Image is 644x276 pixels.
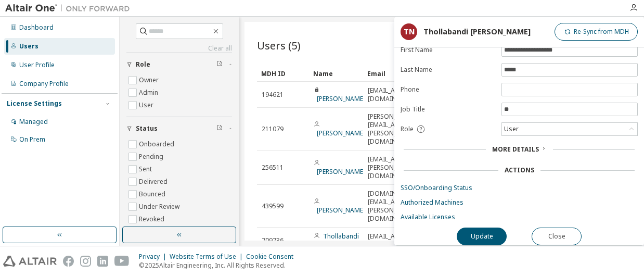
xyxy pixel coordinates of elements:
label: Last Name [401,66,495,74]
div: User Profile [19,61,55,69]
label: First Name [401,46,495,54]
label: Under Review [139,200,182,213]
span: 439599 [262,202,284,210]
div: License Settings [7,99,62,108]
img: Altair One [5,3,135,14]
img: youtube.svg [114,256,130,267]
div: Managed [19,118,48,126]
a: [PERSON_NAME] [317,206,365,215]
img: altair_logo.svg [3,256,57,267]
label: Phone [401,85,495,94]
span: [DOMAIN_NAME][EMAIL_ADDRESS][PERSON_NAME][DOMAIN_NAME] [368,190,420,223]
div: Dashboard [19,23,54,32]
div: MDH ID [261,65,305,82]
div: User [503,123,520,135]
a: [PERSON_NAME] [317,167,365,176]
label: Onboarded [139,138,176,150]
button: Role [126,53,232,76]
img: instagram.svg [80,256,91,267]
div: Website Terms of Use [170,253,246,261]
label: Revoked [139,213,166,225]
span: Clear filter [216,124,223,133]
div: Cookie Consent [246,253,300,261]
img: facebook.svg [63,256,74,267]
span: 211079 [262,125,284,133]
img: linkedin.svg [97,256,108,267]
button: Status [126,117,232,140]
div: Users [19,42,38,51]
a: [PERSON_NAME] [317,129,365,137]
div: TN [401,23,417,40]
div: Name [313,65,359,82]
div: User [502,123,637,135]
label: Bounced [139,188,168,200]
a: Available Licenses [401,213,638,221]
a: SSO/Onboarding Status [401,184,638,192]
span: Status [136,124,158,133]
a: [PERSON_NAME] [317,94,365,103]
div: Actions [505,166,534,174]
label: Job Title [401,105,495,114]
span: More Details [492,145,539,154]
span: 194621 [262,91,284,99]
span: Role [136,60,150,69]
span: Role [401,125,414,133]
a: Clear all [126,44,232,53]
label: Owner [139,74,161,86]
span: [EMAIL_ADDRESS][PERSON_NAME][DOMAIN_NAME] [368,155,420,180]
label: Pending [139,150,165,163]
div: On Prem [19,135,45,144]
span: Clear filter [216,60,223,69]
span: [EMAIL_ADDRESS][DOMAIN_NAME] [368,86,420,103]
a: Thollabandi [PERSON_NAME] [314,232,362,249]
div: Company Profile [19,80,69,88]
button: Update [457,228,507,245]
span: 709736 [262,236,284,245]
div: Email [367,65,411,82]
button: Re-Sync from MDH [555,23,638,41]
button: Close [532,228,582,245]
a: Authorized Machines [401,198,638,207]
span: [EMAIL_ADDRESS][DOMAIN_NAME] [368,232,420,249]
label: User [139,99,156,111]
div: Privacy [139,253,170,261]
span: [PERSON_NAME][EMAIL_ADDRESS][PERSON_NAME][DOMAIN_NAME] [368,112,420,146]
span: 256511 [262,164,284,172]
div: Thollabandi [PERSON_NAME] [423,28,531,36]
label: Admin [139,86,160,99]
span: Users (5) [257,38,301,53]
p: © 2025 Altair Engineering, Inc. All Rights Reserved. [139,261,300,270]
label: Delivered [139,175,170,188]
label: Sent [139,163,154,175]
